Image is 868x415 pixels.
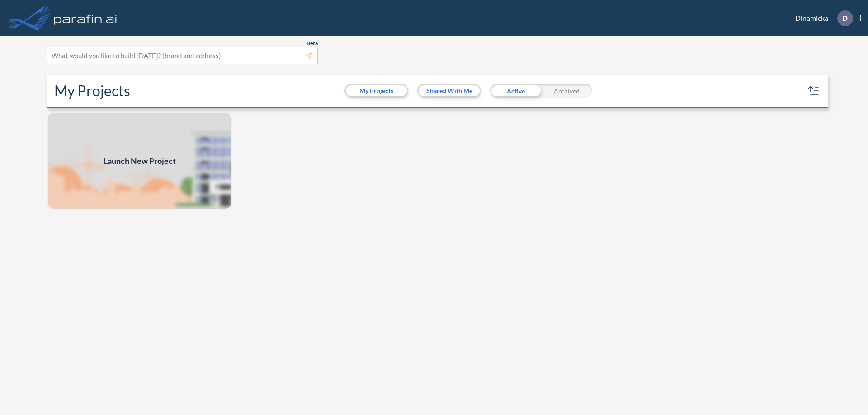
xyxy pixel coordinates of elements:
[47,112,232,210] a: Launch New Project
[490,84,541,98] div: Active
[47,112,232,210] img: add
[807,84,821,98] button: sort
[842,14,848,22] p: D
[419,85,480,96] button: Shared With Me
[346,85,407,96] button: My Projects
[782,10,861,26] div: Dinamicka
[307,40,318,47] span: Beta
[52,9,119,27] img: logo
[104,155,176,167] span: Launch New Project
[54,82,130,99] h2: My Projects
[541,84,592,98] div: Archived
